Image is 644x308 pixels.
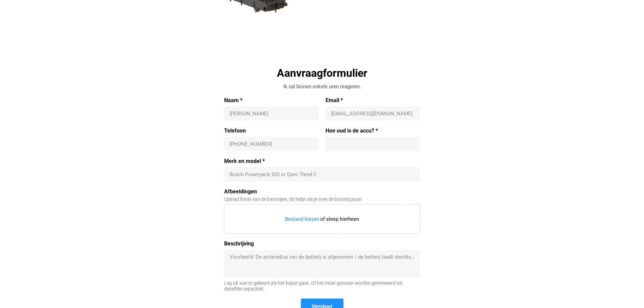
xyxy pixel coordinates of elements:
input: Merk en model * [230,171,415,178]
label: Beschrijving [224,240,420,247]
label: Merk en model * [224,158,420,165]
div: Leg uit wat er gebeurt als het kapot gaat. Of het moet gewoon worden gereviseerd tot dezelfde cap... [224,280,420,292]
div: Upload foto's van de batterijen, dit helpt als je over de batterij praat [224,196,420,202]
input: +31 647493275 [230,141,313,147]
div: Aanvraagformulier [224,66,420,80]
label: Afbeeldingen [224,188,420,195]
label: Hoe oud is de accu? * [326,127,420,134]
label: Naam * [224,97,319,104]
div: Ik zal binnen enkele uren reageren. [224,83,420,90]
label: Telefoon [224,127,319,134]
input: Email * [331,110,415,117]
input: Naam * [230,110,313,117]
label: Email * [326,97,420,104]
